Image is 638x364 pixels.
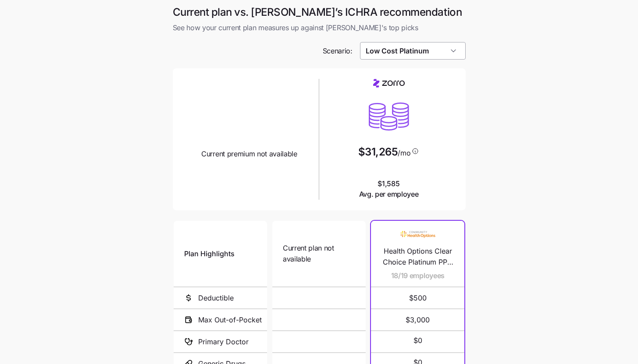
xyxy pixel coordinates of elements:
h1: Current plan vs. [PERSON_NAME]’s ICHRA recommendation [173,5,466,19]
span: 18/19 employees [391,270,445,281]
span: See how your current plan measures up against [PERSON_NAME]'s top picks [173,22,466,33]
span: $31,265 [358,147,398,157]
img: Carrier [400,226,435,243]
span: $3,000 [381,309,454,330]
span: $1,585 [359,178,419,200]
span: /mo [398,149,410,156]
span: Primary Doctor [198,336,249,347]
span: Current plan not available [283,243,355,265]
span: Health Options Clear Choice Platinum PPO NE [381,246,454,268]
span: $0 [413,335,422,346]
span: $500 [381,287,454,308]
span: Avg. per employee [359,189,419,200]
span: Current premium not available [201,148,297,159]
span: Deductible [198,293,234,304]
span: Scenario: [323,46,353,57]
span: Plan Highlights [184,248,235,259]
span: Max Out-of-Pocket [198,315,262,325]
